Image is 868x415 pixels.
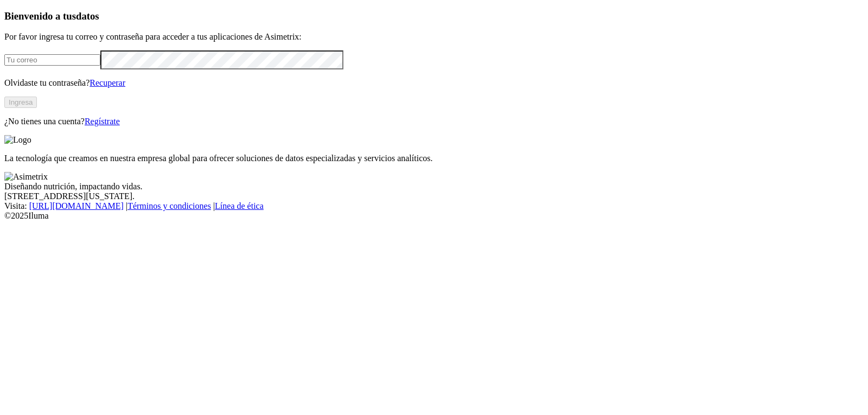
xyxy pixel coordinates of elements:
[29,201,124,210] a: [URL][DOMAIN_NAME]
[90,78,125,87] a: Recuperar
[4,154,864,163] p: La tecnología que creamos en nuestra empresa global para ofrecer soluciones de datos especializad...
[4,97,37,108] button: Ingresa
[4,191,864,201] div: [STREET_ADDRESS][US_STATE].
[4,201,864,211] div: Visita : | |
[4,172,48,182] img: Asimetrix
[4,10,864,22] h3: Bienvenido a tus
[4,54,100,66] input: Tu correo
[4,211,864,221] div: © 2025 Iluma
[4,135,31,145] img: Logo
[4,32,864,42] p: Por favor ingresa tu correo y contraseña para acceder a tus aplicaciones de Asimetrix:
[85,117,120,126] a: Regístrate
[127,201,211,210] a: Términos y condiciones
[4,78,864,88] p: Olvidaste tu contraseña?
[215,201,264,210] a: Línea de ética
[76,10,99,22] span: datos
[4,117,864,126] p: ¿No tienes una cuenta?
[4,182,864,191] div: Diseñando nutrición, impactando vidas.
